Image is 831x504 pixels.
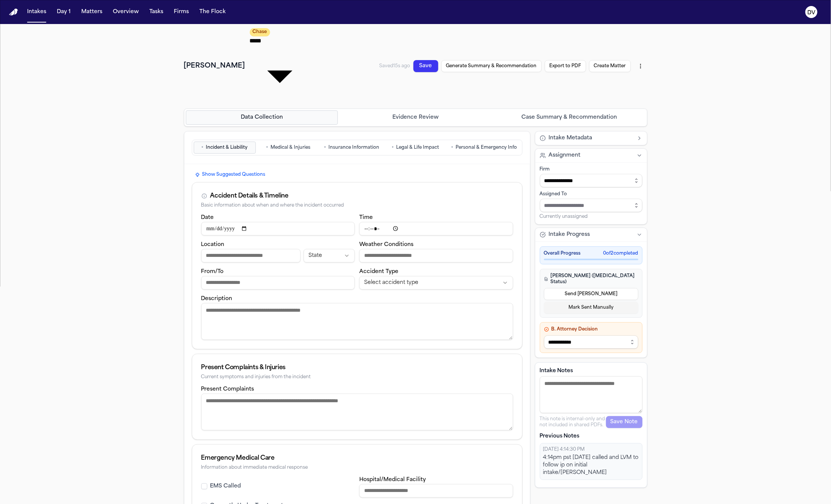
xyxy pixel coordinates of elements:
[451,144,454,151] span: •
[441,60,542,72] button: Generate Summary & Recommendation
[535,228,647,241] button: Intake Progress
[146,5,166,19] button: Tasks
[540,191,643,197] div: Assigned To
[413,60,438,72] button: Save
[359,249,513,263] input: Weather conditions
[396,145,439,151] span: Legal & Life Impact
[540,416,606,428] p: This note is internal-only and not included in shared PDFs.
[544,326,638,332] h4: B. Attorney Decision
[540,433,643,440] p: Previous Notes
[329,145,380,151] span: Insurance Information
[321,142,383,154] button: Go to Insurance Information
[543,447,639,453] div: [DATE] 4:14:30 PM
[201,465,513,471] div: Information about immediate medical response
[201,222,355,235] input: Incident date
[210,483,241,490] label: EMS Called
[196,5,229,19] button: The Flock
[392,144,394,151] span: •
[201,303,513,340] textarea: Incident description
[544,302,638,314] button: Mark Sent Manually
[206,145,248,151] span: Incident & Liability
[380,64,410,68] span: Saved 15s ago
[324,144,327,151] span: •
[540,376,643,413] textarea: Intake notes
[304,249,355,263] button: Incident state
[540,214,588,220] span: Currently unassigned
[201,215,214,220] label: Date
[201,269,224,275] label: From/To
[24,5,49,19] button: Intakes
[549,231,590,238] span: Intake Progress
[359,215,373,220] label: Time
[9,9,18,16] img: Finch Logo
[186,110,338,125] button: Go to Data Collection step
[250,28,270,36] span: Chase
[201,249,301,263] input: Incident location
[171,5,192,19] button: Firms
[493,110,646,125] button: Go to Case Summary & Recommendation step
[359,484,513,498] input: Hospital or medical facility
[202,144,204,151] span: •
[535,149,647,162] button: Assignment
[210,192,289,201] div: Accident Details & Timeline
[186,110,646,125] nav: Intake steps
[201,276,355,290] input: From/To destination
[545,60,586,72] button: Export to PDF
[257,142,319,154] button: Go to Medical & Injuries
[544,273,638,285] h4: [PERSON_NAME] ([MEDICAL_DATA] Status)
[54,5,74,19] button: Day 1
[359,477,426,483] label: Hospital/Medical Facility
[184,61,245,71] h1: [PERSON_NAME]
[250,27,310,106] div: Update intake status
[339,110,492,125] button: Go to Evidence Review step
[201,363,513,372] div: Present Complaints & Injuries
[266,144,268,151] span: •
[201,394,513,430] textarea: Present complaints
[201,296,232,302] label: Description
[201,374,513,380] div: Current symptoms and injuries from the incident
[540,174,643,187] input: Select firm
[359,222,513,235] input: Incident time
[110,5,142,19] button: Overview
[544,288,638,300] button: Send [PERSON_NAME]
[201,386,254,392] label: Present Complaints
[201,242,225,247] label: Location
[549,152,581,159] span: Assignment
[359,269,398,275] label: Accident Type
[549,134,592,142] span: Intake Metadata
[540,166,643,172] div: Firm
[543,454,639,477] div: 4:14pm pst [DATE] called and LVM to follow ip on initial intake/[PERSON_NAME]
[540,367,643,375] label: Intake Notes
[634,59,647,73] button: More actions
[9,9,18,16] a: Home
[270,145,310,151] span: Medical & Injuries
[540,199,643,212] input: Assign to staff member
[201,203,513,208] div: Basic information about when and where the incident occurred
[456,145,517,151] span: Personal & Emergency Info
[201,454,513,463] div: Emergency Medical Care
[448,142,521,154] button: Go to Personal & Emergency Info
[384,142,447,154] button: Go to Legal & Life Impact
[603,250,638,257] span: 0 of 2 completed
[535,131,647,145] button: Intake Metadata
[192,170,269,179] button: Show Suggested Questions
[78,5,105,19] button: Matters
[544,250,581,257] span: Overall Progress
[589,60,631,72] button: Create Matter
[194,142,256,154] button: Go to Incident & Liability
[359,242,413,247] label: Weather Conditions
